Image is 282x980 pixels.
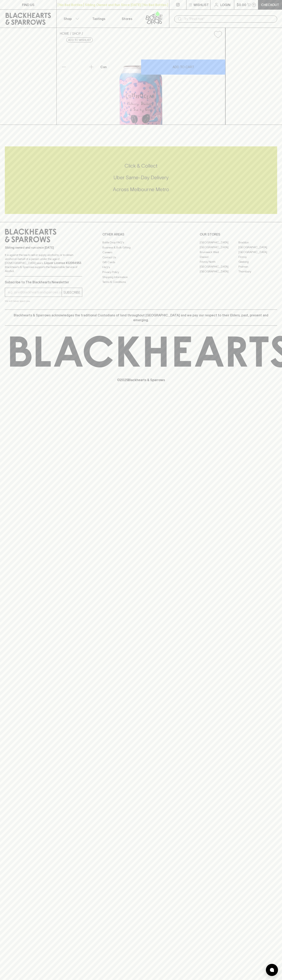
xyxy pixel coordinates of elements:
button: Add to wishlist [212,29,224,40]
div: Call to action block [5,146,277,214]
p: Wishlist [194,2,209,7]
a: [GEOGRAPHIC_DATA] [238,250,277,254]
button: ADD TO CART [141,59,225,75]
p: Checkout [261,2,279,7]
p: Login [220,2,230,7]
h5: Click & Collect [5,163,277,169]
p: Blackhearts & Sparrows acknowledges the traditional Custodians of land throughout [GEOGRAPHIC_DAT... [8,313,274,322]
a: Gift Cards [102,260,180,265]
p: It is against the law to sell or supply alcohol to, or to obtain alcohol on behalf of a person un... [5,253,82,273]
a: Fitzroy [238,254,277,259]
a: [GEOGRAPHIC_DATA] [200,264,238,269]
a: [GEOGRAPHIC_DATA] [238,245,277,250]
a: Elwood [200,254,238,259]
strong: Liquor License #32064953 [44,261,81,265]
p: Can [100,65,107,69]
p: $0.00 [237,2,246,7]
a: Tastings [85,10,113,28]
a: SHOP [72,32,81,35]
p: We will never spam you [5,299,82,303]
a: Terms & Conditions [102,280,180,285]
p: 0 [253,4,255,6]
a: Privacy Policy [102,270,180,275]
a: [GEOGRAPHIC_DATA] [200,269,238,274]
p: OUR STORES [200,232,277,237]
p: Subscribe to The Blackhearts Newsletter [5,280,82,285]
a: FAQ's [102,265,180,270]
a: Contact Us [102,255,180,260]
div: Can [99,63,141,71]
a: Stores [113,10,141,28]
input: Try "Pinot noir" [184,16,274,22]
p: FIND US [22,2,34,7]
a: Fitzroy North [200,259,238,264]
input: e.g. jane@blackheartsandsparrows.com.au [8,289,62,296]
p: SUBSCRIBE [63,290,80,295]
p: Sibling owned and run since [DATE] [5,246,82,250]
p: ADD TO CART [173,65,194,69]
a: [GEOGRAPHIC_DATA] [200,240,238,245]
a: Thornbury [238,269,277,274]
p: Shop [64,16,72,21]
a: HOME [60,32,69,35]
a: Brunswick West [200,250,238,254]
button: Add to wishlist [66,38,93,42]
a: Careers [102,250,180,255]
button: SUBSCRIBE [62,288,82,297]
p: Tastings [92,16,105,21]
a: [GEOGRAPHIC_DATA] [200,245,238,250]
a: Prahran [238,264,277,269]
a: Shipping Information [102,275,180,279]
img: 52554.png [57,41,225,125]
a: Braddon [238,240,277,245]
a: Business & Bulk Gifting [102,245,180,250]
h5: Across Melbourne Metro [5,186,277,193]
a: Geelong [238,259,277,264]
button: Shop [57,10,85,28]
p: Stores [122,16,132,21]
img: bubble-icon [270,968,274,972]
p: OTHER AREAS [102,232,180,237]
a: Bottle Drop FAQ's [102,240,180,245]
h5: Uber Same-Day Delivery [5,174,277,181]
